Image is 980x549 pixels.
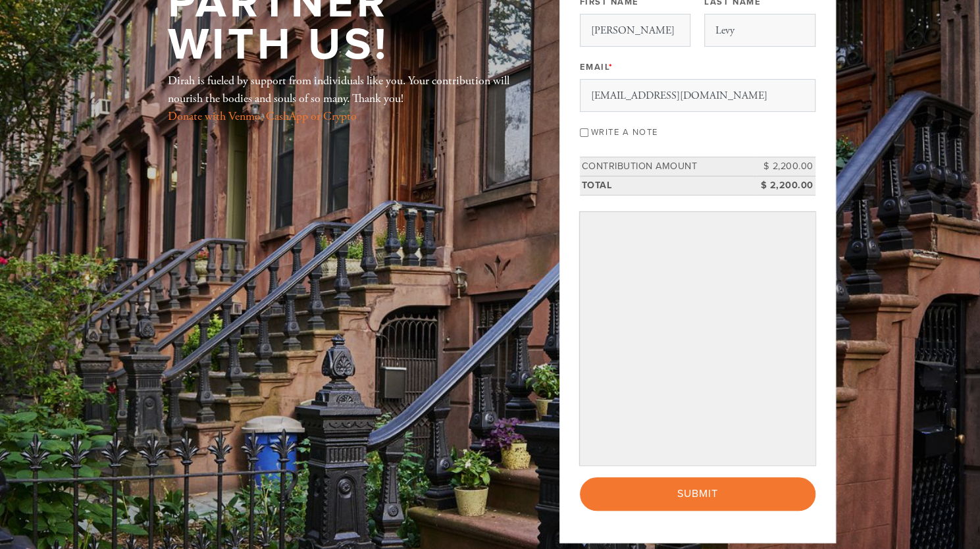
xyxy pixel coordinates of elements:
[756,176,815,195] td: $ 2,200.00
[580,477,815,510] input: Submit
[580,157,756,176] td: Contribution Amount
[580,176,756,195] td: Total
[609,62,613,72] span: This field is required.
[756,157,815,176] td: $ 2,200.00
[168,109,357,124] a: Donate with Venmo, CashApp or Crypto
[580,61,613,73] label: Email
[168,72,517,125] div: Dirah is fueled by support from individuals like you. Your contribution will nourish the bodies a...
[591,127,658,138] label: Write a note
[582,215,813,463] iframe: Secure payment input frame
